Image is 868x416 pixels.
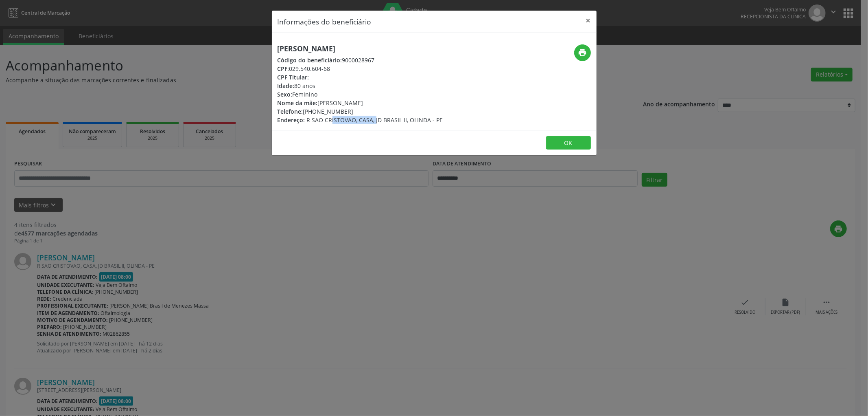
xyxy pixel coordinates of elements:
[580,11,597,31] button: Close
[278,99,318,107] span: Nome da mãe:
[278,116,305,124] span: Endereço:
[578,48,587,57] i: print
[278,73,443,81] div: --
[278,90,293,98] span: Sexo:
[574,44,591,61] button: print
[278,81,443,90] div: 80 anos
[278,44,443,53] h5: [PERSON_NAME]
[278,108,303,115] span: Telefone:
[278,90,443,99] div: Feminino
[278,73,309,81] span: CPF Titular:
[278,64,443,73] div: 029.540.604-68
[278,107,443,116] div: [PHONE_NUMBER]
[278,99,443,107] div: [PERSON_NAME]
[278,56,342,64] span: Código do beneficiário:
[278,65,289,73] span: CPF:
[307,116,443,124] span: R SAO CRISTOVAO, CASA, JD BRASIL II, OLINDA - PE
[546,136,591,150] button: OK
[278,56,443,64] div: 9000028967
[278,16,372,27] h5: Informações do beneficiário
[278,82,295,90] span: Idade:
